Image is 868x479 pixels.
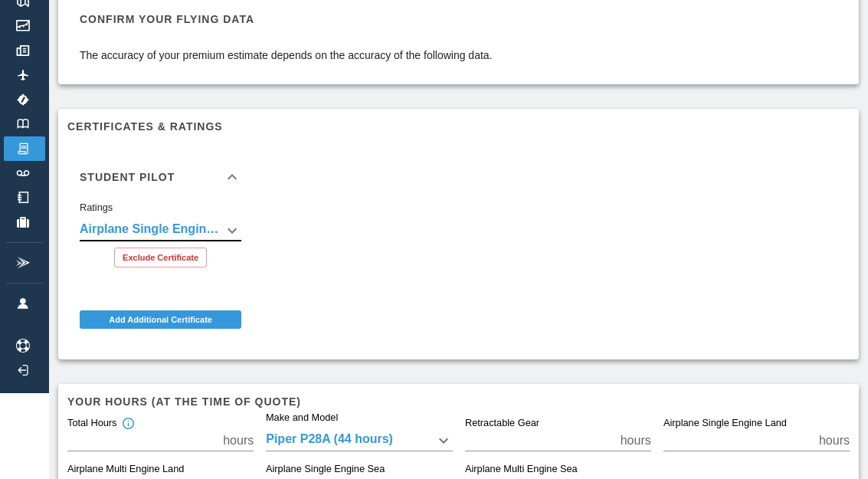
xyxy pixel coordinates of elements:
[121,417,135,431] svg: Total hours in fixed-wing aircraft
[266,463,385,477] label: Airplane Single Engine Sea
[819,431,850,450] p: hours
[80,201,113,215] label: Ratings
[67,202,254,280] div: Student Pilot
[67,118,850,135] h6: Certificates & Ratings
[621,431,651,450] p: hours
[80,11,493,28] h6: Confirm your flying data
[266,411,338,425] label: Make and Model
[266,430,452,451] div: Piper P28A (44 hours)
[67,153,254,202] div: Student Pilot
[223,431,254,450] p: hours
[67,393,850,410] h6: Your hours (at the time of quote)
[67,417,135,431] div: Total Hours
[663,417,787,431] label: Airplane Single Engine Land
[67,463,184,477] label: Airplane Multi Engine Land
[80,172,175,182] h6: Student Pilot
[80,310,241,329] button: Add Additional Certificate
[114,248,207,267] button: Exclude Certificate
[80,220,241,241] div: Airplane Single Engine Land
[80,48,493,63] p: The accuracy of your premium estimate depends on the accuracy of the following data.
[465,417,539,431] label: Retractable Gear
[465,463,578,477] label: Airplane Multi Engine Sea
